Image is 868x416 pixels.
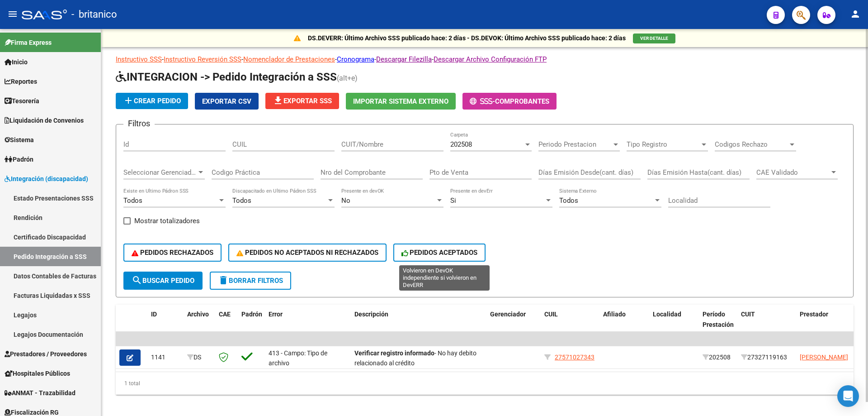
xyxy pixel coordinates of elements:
span: Prestadores / Proveedores [5,349,87,359]
datatable-header-cell: Localidad [649,305,699,344]
datatable-header-cell: Afiliado [599,305,649,344]
span: Sistema [5,135,34,145]
mat-icon: add [123,95,134,106]
span: Crear Pedido [123,97,181,105]
span: 413 - Campo: Tipo de archivo [269,349,327,367]
span: Si [450,196,456,205]
span: - [470,97,495,105]
p: DS.DEVERR: Último Archivo SSS publicado hace: 2 días - DS.DEVOK: Último Archivo SSS publicado hac... [308,33,626,43]
span: ID [151,311,157,318]
span: Exportar SSS [273,97,332,105]
span: Firma Express [5,38,52,48]
button: Buscar Pedido [123,272,203,290]
span: Tipo Registro [627,140,700,148]
span: CAE [219,311,231,318]
span: Afiliado [603,311,626,318]
span: - britanico [71,5,117,24]
span: Tesorería [5,96,39,106]
a: Instructivo Reversión SSS [164,55,241,63]
datatable-header-cell: Descripción [351,305,486,344]
span: Gerenciador [490,311,526,318]
span: Prestador [800,311,828,318]
span: Todos [232,196,251,205]
span: 202508 [450,140,472,148]
span: No [341,196,350,205]
span: Localidad [653,311,681,318]
span: - No hay debito relacionado al crédito [354,349,476,367]
span: Padrón [5,154,33,164]
datatable-header-cell: CUIL [541,305,599,344]
span: Inicio [5,57,28,67]
mat-icon: menu [7,9,18,19]
span: Liquidación de Convenios [5,115,84,125]
div: 1 total [116,372,854,395]
span: INTEGRACION -> Pedido Integración a SSS [116,71,337,83]
div: Open Intercom Messenger [837,385,859,407]
span: Período Prestación [703,311,734,328]
span: ANMAT - Trazabilidad [5,388,75,398]
span: Todos [559,196,578,205]
span: Error [269,311,283,318]
span: Integración (discapacidad) [5,174,88,184]
span: Periodo Prestacion [538,140,612,148]
button: Exportar SSS [265,93,339,109]
span: Borrar Filtros [218,277,283,285]
span: Descripción [354,311,388,318]
span: Codigos Rechazo [715,140,788,148]
button: VER DETALLE [633,33,675,43]
datatable-header-cell: Archivo [184,305,215,344]
a: Nomenclador de Prestaciones [243,55,335,63]
datatable-header-cell: Período Prestación [699,305,737,344]
button: Importar Sistema Externo [346,93,456,110]
span: Exportar CSV [202,97,251,105]
button: Borrar Filtros [210,272,291,290]
datatable-header-cell: CAE [215,305,238,344]
h3: Filtros [123,117,155,130]
span: Mostrar totalizadores [134,215,200,226]
div: 27327119163 [741,352,793,363]
mat-icon: person [850,9,861,19]
span: CUIT [741,311,755,318]
span: 27571027343 [555,354,594,361]
button: PEDIDOS NO ACEPTADOS NI RECHAZADOS [228,244,387,262]
button: -Comprobantes [462,93,557,110]
span: Padrón [241,311,262,318]
div: 1141 [151,352,180,363]
mat-icon: delete [218,275,229,286]
a: Descargar Filezilla [376,55,432,63]
button: PEDIDOS RECHAZADOS [123,244,222,262]
span: Buscar Pedido [132,277,194,285]
span: Archivo [187,311,209,318]
span: PEDIDOS RECHAZADOS [132,249,213,257]
button: Crear Pedido [116,93,188,109]
mat-icon: search [132,275,142,286]
span: CAE Validado [756,168,830,177]
button: Exportar CSV [195,93,259,110]
div: DS [187,352,212,363]
a: Cronograma [337,55,374,63]
span: VER DETALLE [640,36,668,41]
datatable-header-cell: ID [147,305,184,344]
span: Comprobantes [495,97,549,105]
datatable-header-cell: CUIT [737,305,796,344]
span: Todos [123,196,142,205]
span: Reportes [5,77,37,86]
datatable-header-cell: Padrón [238,305,265,344]
strong: Verificar registro informado [354,349,434,357]
span: (alt+e) [337,74,358,82]
button: PEDIDOS ACEPTADOS [393,244,486,262]
datatable-header-cell: Gerenciador [486,305,541,344]
datatable-header-cell: Error [265,305,351,344]
span: Importar Sistema Externo [353,97,448,105]
span: PEDIDOS ACEPTADOS [401,249,478,257]
mat-icon: file_download [273,95,283,106]
datatable-header-cell: Prestador [796,305,855,344]
span: CUIL [544,311,558,318]
div: 202508 [703,352,734,363]
p: - - - - - [116,54,854,64]
span: [PERSON_NAME] [800,354,848,361]
span: Hospitales Públicos [5,368,70,378]
a: Instructivo SSS [116,55,162,63]
span: Seleccionar Gerenciador [123,168,197,177]
span: PEDIDOS NO ACEPTADOS NI RECHAZADOS [236,249,378,257]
